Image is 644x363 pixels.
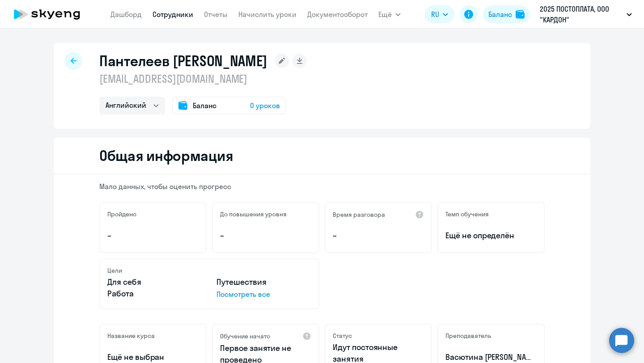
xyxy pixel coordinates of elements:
[99,52,267,70] h1: Пантелеев [PERSON_NAME]
[110,10,142,19] a: Дашборд
[107,332,155,340] h5: Название курса
[220,230,311,241] p: –
[535,4,636,25] button: 2025 ПОСТОПЛАТА, ООО "КАРДОН"
[99,147,233,165] h2: Общая информация
[99,72,307,86] p: [EMAIL_ADDRESS][DOMAIN_NAME]
[250,100,280,111] span: 0 уроков
[204,10,228,19] a: Отчеты
[540,4,623,25] p: 2025 ПОСТОПЛАТА, ООО "КАРДОН"
[431,9,439,20] span: RU
[107,351,199,363] p: Ещё не выбран
[483,5,530,23] button: Балансbalance
[516,10,525,19] img: balance
[378,9,392,20] span: Ещё
[425,5,454,23] button: RU
[307,10,368,19] a: Документооборот
[107,288,202,300] p: Работа
[445,210,489,218] h5: Темп обучения
[107,276,202,288] p: Для себя
[107,210,136,218] h5: Пройдено
[193,100,216,111] span: Баланс
[107,230,199,241] p: –
[216,276,311,288] p: Путешествия
[333,230,424,241] p: –
[445,351,537,363] p: Васютина [PERSON_NAME]
[488,9,512,20] div: Баланс
[107,266,122,274] h5: Цели
[333,332,352,340] h5: Статус
[99,181,545,191] p: Мало данных, чтобы оценить прогресс
[238,10,297,19] a: Начислить уроки
[220,332,270,340] h5: Обучение начато
[333,211,385,219] h5: Время разговора
[445,230,537,241] span: Ещё не определён
[153,10,193,19] a: Сотрудники
[220,210,287,218] h5: До повышения уровня
[445,332,491,340] h5: Преподаватель
[378,5,401,23] button: Ещё
[216,289,311,300] p: Посмотреть все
